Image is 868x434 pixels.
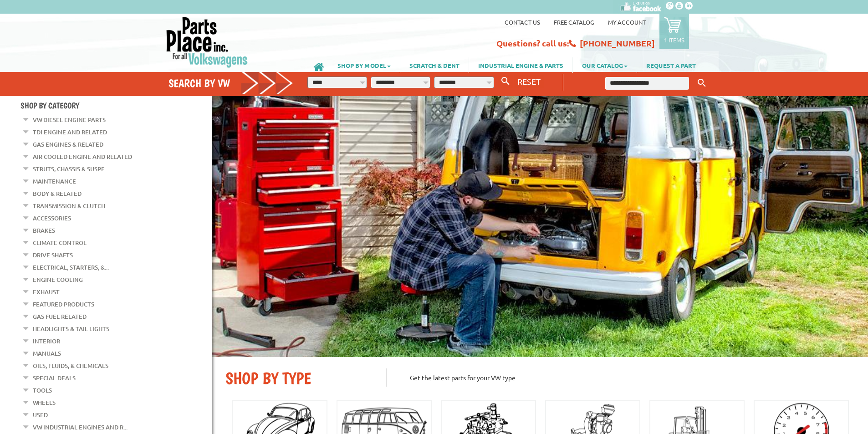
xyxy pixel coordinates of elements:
p: Get the latest parts for your VW type [386,368,854,387]
h4: Search by VW [168,77,293,90]
span: RESET [517,77,541,86]
p: 1 items [664,36,684,44]
a: SCRATCH & DENT [400,57,469,73]
a: My Account [608,18,646,26]
a: Air Cooled Engine and Related [33,151,132,163]
a: OUR CATALOG [573,57,637,73]
h4: Shop By Category [20,101,212,110]
button: Keyword Search [695,76,709,91]
a: Gas Fuel Related [33,311,87,322]
a: Transmission & Clutch [33,200,105,212]
a: Headlights & Tail Lights [33,323,109,335]
a: REQUEST A PART [637,57,705,73]
a: Brakes [33,225,55,236]
a: Free Catalog [554,18,594,26]
a: Contact us [505,18,540,26]
a: Oils, Fluids, & Chemicals [33,360,108,372]
a: Drive Shafts [33,249,73,261]
a: Interior [33,335,60,347]
button: RESET [514,75,544,88]
a: Special Deals [33,372,76,384]
a: Electrical, Starters, &... [33,261,109,273]
a: Featured Products [33,298,94,310]
h2: SHOP BY TYPE [225,368,373,388]
a: VW Diesel Engine Parts [33,114,106,126]
a: Body & Related [33,188,82,199]
a: Struts, Chassis & Suspe... [33,163,109,175]
img: First slide [900x500] [212,96,868,357]
img: Parts Place Inc! [165,16,249,68]
a: Climate Control [33,237,87,249]
a: VW Industrial Engines and R... [33,421,128,433]
button: Search By VW... [498,75,513,88]
a: SHOP BY MODEL [328,57,400,73]
a: Tools [33,384,52,396]
a: Engine Cooling [33,274,83,286]
a: Accessories [33,212,71,224]
a: TDI Engine and Related [33,126,107,138]
a: Wheels [33,397,56,408]
a: Exhaust [33,286,60,298]
a: Gas Engines & Related [33,138,103,150]
a: Used [33,409,48,421]
a: Maintenance [33,175,76,187]
a: INDUSTRIAL ENGINE & PARTS [469,57,572,73]
a: Manuals [33,347,61,359]
a: 1 items [659,14,689,49]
